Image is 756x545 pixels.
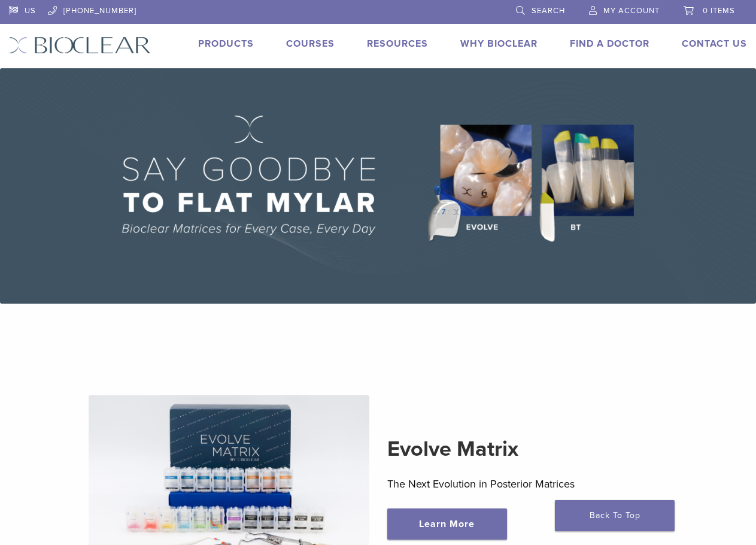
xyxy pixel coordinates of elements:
[387,475,668,493] p: The Next Evolution in Posterior Matrices
[570,38,649,50] a: Find A Doctor
[198,38,254,50] a: Products
[286,38,335,50] a: Courses
[9,37,151,54] img: Bioclear
[555,500,675,531] a: Back To Top
[387,508,507,540] a: Learn More
[682,38,747,50] a: Contact Us
[387,435,668,464] h2: Evolve Matrix
[460,38,538,50] a: Why Bioclear
[603,6,660,16] span: My Account
[703,6,735,16] span: 0 items
[532,6,565,16] span: Search
[367,38,428,50] a: Resources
